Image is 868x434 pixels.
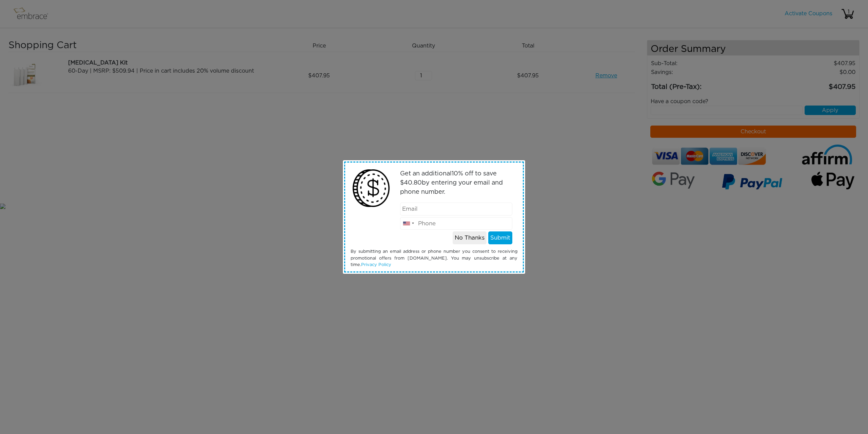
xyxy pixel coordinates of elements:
[349,166,393,210] img: money2.png
[361,263,391,267] a: Privacy Policy
[404,180,422,186] span: 40.80
[400,203,513,215] input: Email
[452,171,458,177] span: 10
[400,217,513,230] input: Phone
[400,169,513,197] p: Get an additional % off to save $ by entering your email and phone number.
[488,231,512,244] button: Submit
[400,218,416,230] div: United States: +1
[346,248,522,268] div: By submitting an email address or phone number you consent to receiving promotional offers from [...
[453,231,487,244] button: No Thanks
